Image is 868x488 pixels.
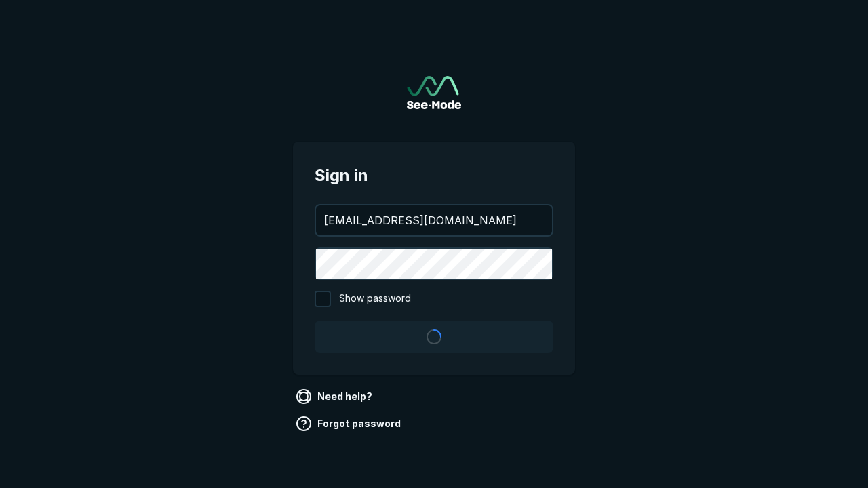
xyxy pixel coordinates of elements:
input: your@email.com [316,205,552,235]
span: Sign in [315,163,553,188]
img: See-Mode Logo [407,76,461,109]
a: Forgot password [293,413,406,434]
a: Go to sign in [407,76,461,109]
span: Show password [339,291,411,307]
a: Need help? [293,386,378,407]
